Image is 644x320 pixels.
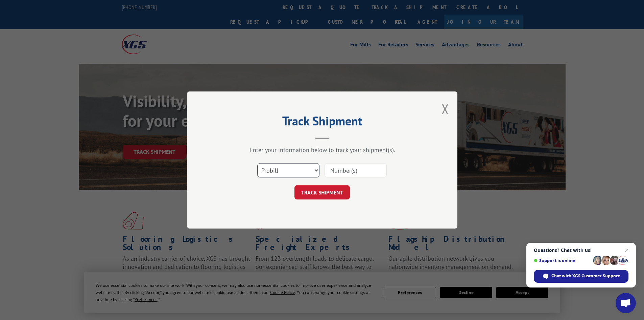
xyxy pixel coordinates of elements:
[221,146,424,154] div: Enter your information below to track your shipment(s).
[325,163,387,177] input: Number(s)
[221,116,424,129] h2: Track Shipment
[623,246,631,254] span: Close chat
[534,270,628,283] div: Chat with XGS Customer Support
[294,185,350,199] button: TRACK SHIPMENT
[442,100,449,118] button: Close modal
[534,248,628,253] span: Questions? Chat with us!
[551,273,620,279] span: Chat with XGS Customer Support
[616,293,636,313] div: Open chat
[534,258,591,263] span: Support is online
